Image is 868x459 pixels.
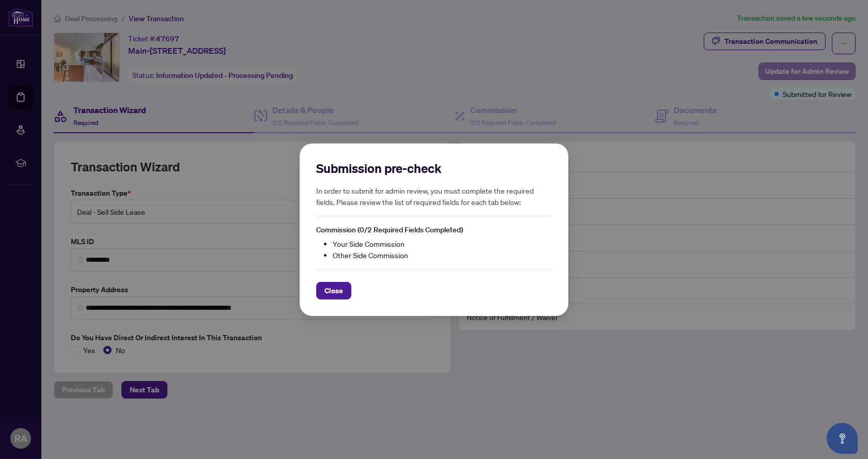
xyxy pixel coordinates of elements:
[827,423,858,454] button: Open asap
[324,282,343,298] span: Close
[316,185,552,208] h5: In order to submit for admin review, you must complete the required fields. Please review the lis...
[316,225,463,234] span: Commission (0/2 Required Fields Completed)
[316,281,351,299] button: Close
[316,160,552,177] h2: Submission pre-check
[333,249,552,260] li: Other Side Commission
[333,238,552,249] li: Your Side Commission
